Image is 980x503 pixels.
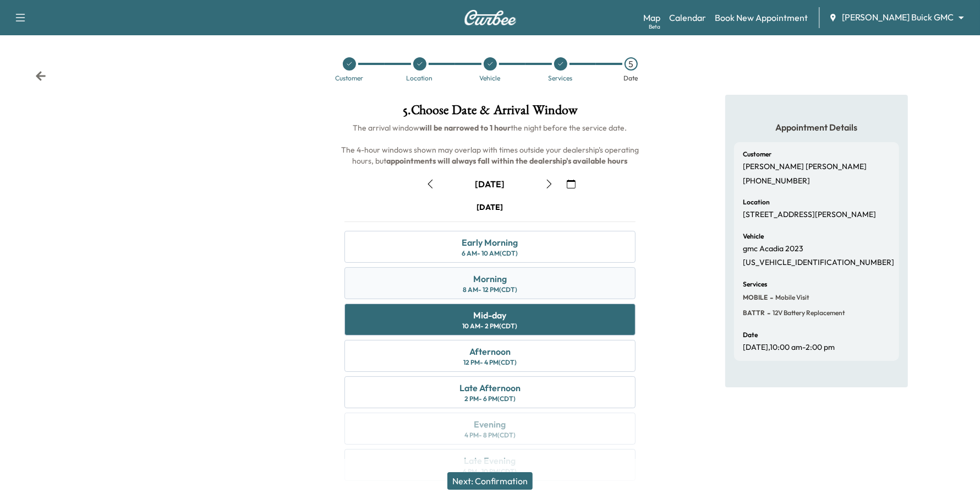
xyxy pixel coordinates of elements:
div: Customer [335,75,363,82]
h6: Location [743,199,770,205]
div: Afternoon [469,345,511,358]
div: [DATE] [475,178,505,190]
div: 5 [625,57,638,71]
div: Morning [473,272,507,285]
button: Next: Confirmation [447,472,533,490]
h1: 5 . Choose Date & Arrival Window [336,104,645,122]
h6: Customer [743,151,771,158]
div: Beta [649,23,660,31]
b: appointments will always fall within the dealership's available hours [386,156,627,166]
div: Mid-day [473,309,506,322]
div: Vehicle [480,75,501,82]
span: - [768,292,773,303]
span: MOBILE [743,293,768,302]
span: 12V Battery Replacement [770,309,845,317]
span: The arrival window the night before the service date. The 4-hour windows shown may overlap with t... [341,123,640,166]
span: Mobile Visit [773,293,809,302]
h5: Appointment Details [734,121,899,133]
div: Services [549,75,573,82]
a: Calendar [669,11,706,24]
b: will be narrowed to 1 hour [419,123,511,133]
div: 12 PM - 4 PM (CDT) [463,358,517,367]
p: [PHONE_NUMBER] [743,176,810,186]
h6: Vehicle [743,233,764,240]
span: BATTR [743,309,765,317]
img: Curbee Logo [464,10,517,25]
div: Back [35,71,46,82]
p: [STREET_ADDRESS][PERSON_NAME] [743,210,876,220]
span: [PERSON_NAME] Buick GMC [842,11,954,24]
div: Early Morning [462,236,518,249]
div: Late Afternoon [459,381,521,394]
div: [DATE] [477,202,503,213]
p: gmc Acadia 2023 [743,244,803,254]
div: 6 AM - 10 AM (CDT) [462,249,518,258]
div: 8 AM - 12 PM (CDT) [463,285,517,294]
p: [US_VEHICLE_IDENTIFICATION_NUMBER] [743,258,894,268]
p: [PERSON_NAME] [PERSON_NAME] [743,162,867,172]
a: Book New Appointment [715,11,808,24]
div: Location [407,75,433,82]
div: 10 AM - 2 PM (CDT) [462,322,517,331]
h6: Date [743,332,758,338]
div: 2 PM - 6 PM (CDT) [464,394,516,403]
h6: Services [743,281,767,288]
p: [DATE] , 10:00 am - 2:00 pm [743,343,835,353]
a: MapBeta [643,11,660,24]
span: - [765,307,770,318]
div: Date [624,75,638,82]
